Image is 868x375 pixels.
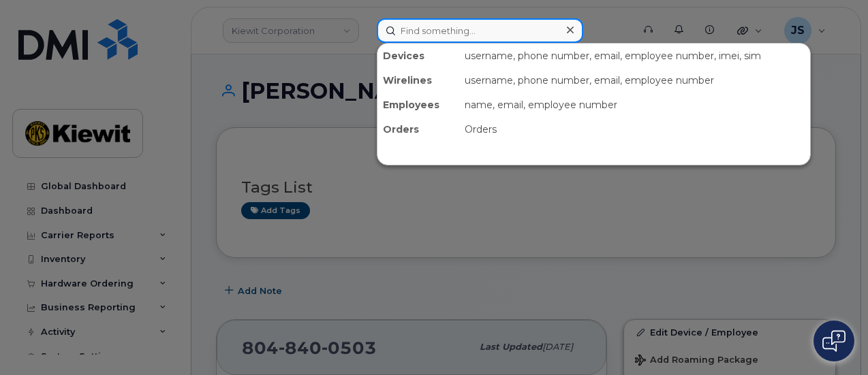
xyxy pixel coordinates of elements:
div: Orders [377,117,459,142]
div: Orders [459,117,810,142]
div: username, phone number, email, employee number, imei, sim [459,44,810,68]
div: name, email, employee number [459,93,810,117]
div: Wirelines [377,68,459,93]
div: Employees [377,93,459,117]
img: Open chat [822,330,846,352]
div: username, phone number, email, employee number [459,68,810,93]
div: Devices [377,44,459,68]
